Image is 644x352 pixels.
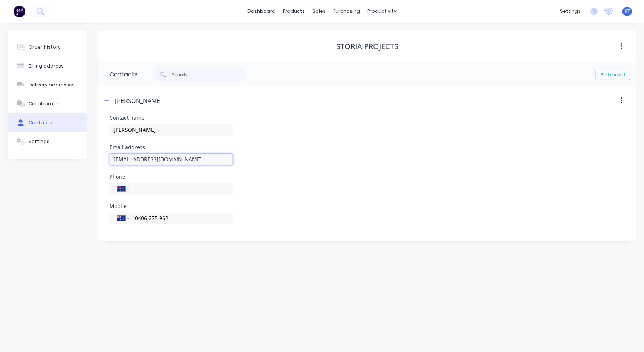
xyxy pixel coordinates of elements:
[115,96,162,105] div: [PERSON_NAME]
[109,204,233,209] div: Mobile
[596,69,630,80] button: Add contact
[364,6,400,17] div: productivity
[29,100,58,107] div: Collaborate
[14,6,25,17] img: Factory
[336,42,398,51] div: Storia Projects
[329,6,364,17] div: purchasing
[8,94,87,113] button: Collaborate
[29,44,61,51] div: Order history
[279,6,309,17] div: products
[8,38,87,57] button: Order history
[29,63,64,69] div: Billing address
[29,138,49,145] div: Settings
[309,6,329,17] div: sales
[8,57,87,76] button: Billing address
[244,6,279,17] a: dashboard
[8,76,87,94] button: Delivery addresses
[109,145,233,150] div: Email address
[109,174,233,179] div: Phone
[556,6,584,17] div: settings
[624,8,630,15] span: KT
[98,62,137,86] div: Contacts
[29,82,75,88] div: Delivery addresses
[8,132,87,151] button: Settings
[29,119,52,126] div: Contacts
[172,67,247,82] input: Search...
[8,113,87,132] button: Contacts
[109,115,233,120] div: Contact name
